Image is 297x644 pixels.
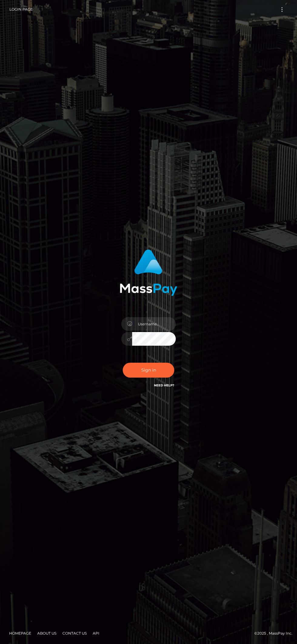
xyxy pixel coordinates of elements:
a: About Us [35,629,59,638]
a: Homepage [7,629,34,638]
div: © 2025 , MassPay Inc. [5,630,292,637]
input: Username... [132,317,176,331]
button: Toggle navigation [276,5,288,14]
img: MassPay Login [120,249,177,296]
a: Login Page [9,3,33,16]
button: Sign in [123,363,174,378]
a: Contact Us [60,629,89,638]
a: Need Help? [154,383,174,387]
a: API [90,629,102,638]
